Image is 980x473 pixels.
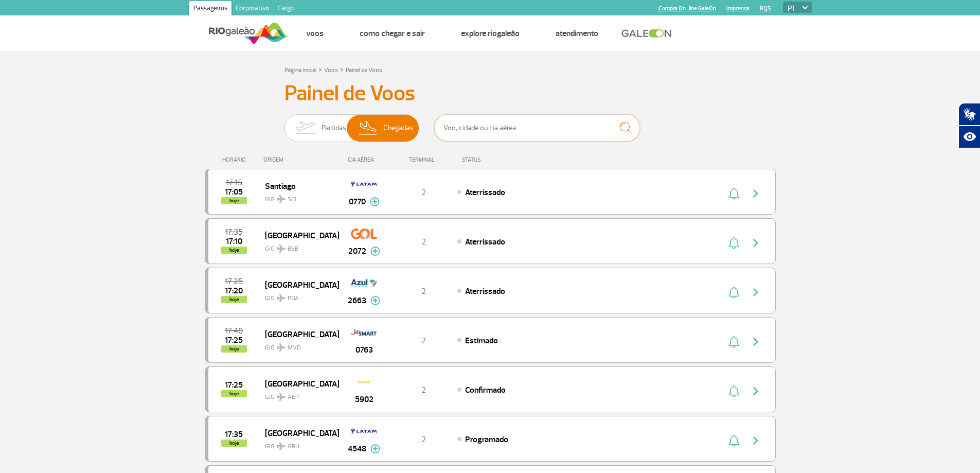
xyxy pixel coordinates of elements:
[421,286,426,296] span: 2
[225,337,243,344] span: 2025-08-28 17:25:00
[338,156,390,163] div: CIA AÉREA
[465,187,505,198] span: Aterrissado
[728,336,739,348] img: sino-painel-voo.svg
[390,156,457,163] div: TERMINAL
[288,195,298,204] span: SCL
[726,5,750,12] a: Imprensa
[225,188,243,196] span: 2025-08-28 17:05:16
[288,442,299,451] span: GRU
[265,338,331,353] span: GIG
[728,237,739,249] img: sino-painel-voo.svg
[465,336,498,346] span: Estimado
[421,187,426,198] span: 2
[556,28,598,39] a: Atendimento
[263,156,338,163] div: ORIGEM
[189,1,231,17] a: Passageiros
[265,189,331,204] span: GIG
[370,247,380,256] img: mais-info-painel-voo.svg
[348,443,366,455] span: 4548
[728,286,739,299] img: sino-painel-voo.svg
[265,288,331,303] span: GIG
[355,344,373,356] span: 0763
[370,197,380,206] img: mais-info-painel-voo.svg
[225,327,243,335] span: 2025-08-28 17:40:00
[277,195,286,203] img: destiny_airplane.svg
[208,156,264,163] div: HORÁRIO
[465,434,508,445] span: Programado
[434,114,640,142] input: Voo, cidade ou cia aérea
[221,197,247,204] span: hoje
[421,237,426,247] span: 2
[360,28,425,39] a: Como chegar e sair
[288,294,299,303] span: POA
[421,434,426,445] span: 2
[461,28,520,39] a: Explore RIOgaleão
[324,66,338,74] a: Voos
[760,5,771,12] a: RQS
[421,336,426,346] span: 2
[265,377,331,390] span: [GEOGRAPHIC_DATA]
[265,426,331,440] span: [GEOGRAPHIC_DATA]
[265,179,331,192] span: Santiago
[273,1,298,17] a: Cargo
[346,66,382,74] a: Painel de Voos
[728,385,739,397] img: sino-painel-voo.svg
[750,237,762,249] img: seta-direita-painel-voo.svg
[265,436,331,451] span: GIG
[265,387,331,402] span: GIG
[277,244,286,253] img: destiny_airplane.svg
[226,238,242,245] span: 2025-08-28 17:10:24
[750,336,762,348] img: seta-direita-painel-voo.svg
[383,115,413,142] span: Chegadas
[750,434,762,447] img: seta-direita-painel-voo.svg
[277,294,286,302] img: destiny_airplane.svg
[457,156,541,163] div: STATUS
[465,237,505,247] span: Aterrissado
[221,440,247,447] span: hoje
[221,345,247,353] span: hoje
[225,431,243,438] span: 2025-08-28 17:35:00
[221,296,247,303] span: hoje
[225,381,243,389] span: 2025-08-28 17:25:00
[288,244,298,254] span: BSB
[370,296,380,305] img: mais-info-painel-voo.svg
[353,115,384,142] img: slider-desembarque
[322,115,346,142] span: Partidas
[750,187,762,200] img: seta-direita-painel-voo.svg
[225,287,243,294] span: 2025-08-28 17:20:00
[277,343,286,352] img: destiny_airplane.svg
[728,187,739,200] img: sino-painel-voo.svg
[728,434,739,447] img: sino-painel-voo.svg
[284,66,316,74] a: Página Inicial
[221,390,247,397] span: hoje
[277,393,286,401] img: destiny_airplane.svg
[370,444,380,453] img: mais-info-painel-voo.svg
[658,5,716,12] a: Compra On-line GaleOn
[349,196,366,208] span: 0770
[265,327,331,341] span: [GEOGRAPHIC_DATA]
[958,126,980,148] button: Abrir recursos assistivos.
[348,245,366,257] span: 2072
[958,103,980,126] button: Abrir tradutor de língua de sinais.
[225,278,243,285] span: 2025-08-28 17:25:00
[225,229,243,236] span: 2025-08-28 17:35:00
[288,393,299,402] span: AEP
[277,442,286,450] img: destiny_airplane.svg
[750,286,762,299] img: seta-direita-painel-voo.svg
[318,63,322,75] a: >
[265,278,331,291] span: [GEOGRAPHIC_DATA]
[289,115,322,142] img: slider-embarque
[355,393,373,406] span: 5902
[465,286,505,296] span: Aterrissado
[750,385,762,397] img: seta-direita-painel-voo.svg
[265,229,331,242] span: [GEOGRAPHIC_DATA]
[465,385,506,395] span: Confirmado
[958,103,980,148] div: Plugin de acessibilidade da Hand Talk.
[340,63,344,75] a: >
[231,1,273,17] a: Corporativo
[348,294,366,307] span: 2663
[421,385,426,395] span: 2
[306,28,324,39] a: Voos
[265,239,331,254] span: GIG
[226,179,242,186] span: 2025-08-28 17:15:00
